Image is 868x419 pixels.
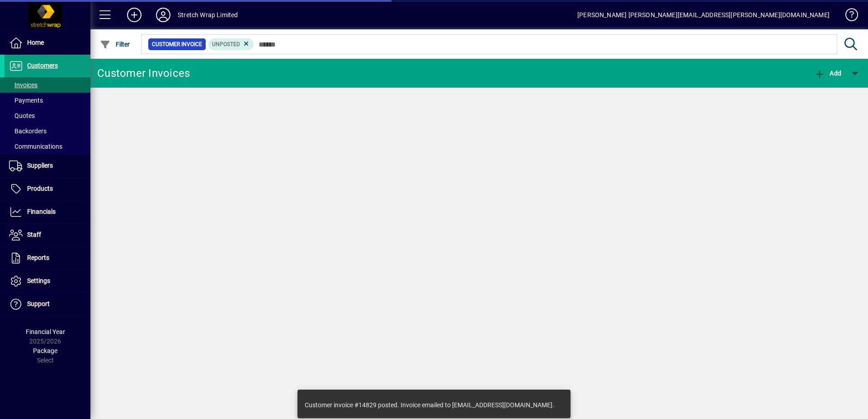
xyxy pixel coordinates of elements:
[27,208,56,215] span: Financials
[5,77,90,93] a: Invoices
[9,81,38,89] span: Invoices
[5,270,90,292] a: Settings
[120,7,149,23] button: Add
[27,39,44,46] span: Home
[5,108,90,123] a: Quotes
[9,127,47,135] span: Backorders
[149,7,178,23] button: Profile
[178,8,238,22] div: Stretch Wrap Limited
[5,247,90,269] a: Reports
[98,36,132,52] button: Filter
[814,70,841,77] span: Add
[5,201,90,223] a: Financials
[33,347,57,354] span: Package
[5,293,90,315] a: Support
[305,400,554,410] div: Customer invoice #14829 posted. Invoice emailed to [EMAIL_ADDRESS][DOMAIN_NAME].
[812,65,844,81] button: Add
[27,162,53,169] span: Suppliers
[5,93,90,108] a: Payments
[5,32,90,54] a: Home
[839,2,857,31] a: Knowledge Base
[26,328,65,335] span: Financial Year
[5,155,90,177] a: Suppliers
[9,97,43,104] span: Payments
[9,143,62,150] span: Communications
[27,185,53,192] span: Products
[27,277,50,284] span: Settings
[208,38,254,50] mat-chip: Customer Invoice Status: Unposted
[9,112,35,119] span: Quotes
[5,178,90,200] a: Products
[5,224,90,246] a: Staff
[212,41,240,47] span: Unposted
[27,231,41,238] span: Staff
[100,41,130,48] span: Filter
[5,139,90,154] a: Communications
[27,62,58,69] span: Customers
[5,123,90,139] a: Backorders
[152,40,202,49] span: Customer Invoice
[27,300,50,307] span: Support
[97,66,190,80] div: Customer Invoices
[27,254,49,261] span: Reports
[577,8,830,22] div: [PERSON_NAME] [PERSON_NAME][EMAIL_ADDRESS][PERSON_NAME][DOMAIN_NAME]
